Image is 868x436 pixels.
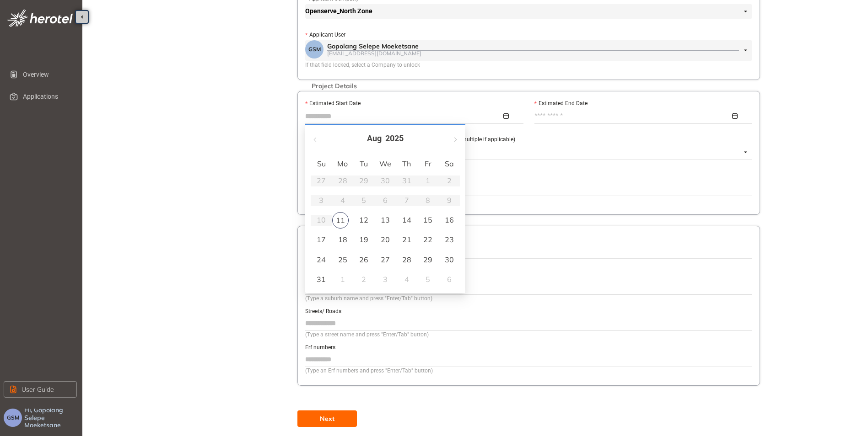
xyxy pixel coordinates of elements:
[422,254,433,265] div: 29
[534,111,731,121] input: Estimated End Date
[23,65,70,84] span: Overview
[297,410,357,427] button: Next
[358,234,369,245] div: 19
[305,367,752,375] div: (Type an Erf numbers and press "Enter/Tab" button)
[4,381,77,398] button: User Guide
[332,156,354,171] th: Mo
[396,250,417,270] td: 2025-08-28
[444,274,455,285] div: 6
[305,316,752,330] input: Streets/ Roads
[316,254,327,265] div: 24
[332,212,349,229] div: 11
[316,274,327,285] div: 31
[305,99,361,108] label: Estimated Start Date
[305,352,752,366] input: Erf numbers
[305,244,752,258] input: City
[305,280,752,294] input: Suburb/s and Town/s
[375,156,396,171] th: We
[534,99,588,108] label: Estimated End Date
[375,250,396,270] td: 2025-08-27
[422,274,433,285] div: 5
[311,270,332,289] td: 2025-08-31
[305,181,752,196] textarea: Enter a detailed description of the works that will be carried out
[353,210,375,230] td: 2025-08-12
[417,230,439,250] td: 2025-08-22
[305,330,752,339] div: (Type a street name and press "Enter/Tab" button)
[380,254,391,265] div: 27
[305,111,501,121] input: Estimated Start Date
[307,82,361,90] span: Project Details
[332,250,354,270] td: 2025-08-25
[380,234,391,245] div: 20
[337,274,348,285] div: 1
[4,409,22,427] button: GSM
[401,214,412,225] div: 14
[305,294,752,303] div: (Type a suburb name and press "Enter/Tab" button)
[305,4,747,19] span: Openserve_North Zone
[444,234,455,245] div: 23
[417,270,439,289] td: 2025-09-05
[22,384,54,394] span: User Guide
[438,210,460,230] td: 2025-08-16
[375,210,396,230] td: 2025-08-13
[311,230,332,250] td: 2025-08-17
[358,274,369,285] div: 2
[337,234,348,245] div: 18
[417,210,439,230] td: 2025-08-15
[332,270,354,289] td: 2025-09-01
[311,156,332,171] th: Su
[23,87,70,106] span: Applications
[305,343,335,352] label: Erf numbers
[353,156,375,171] th: Tu
[422,234,433,245] div: 22
[401,254,412,265] div: 28
[396,210,417,230] td: 2025-08-14
[305,258,752,267] div: (Type a city name and press "Enter/Tab" button)
[375,270,396,289] td: 2025-09-03
[417,250,439,270] td: 2025-08-29
[316,234,327,245] div: 17
[353,270,375,289] td: 2025-09-02
[332,230,354,250] td: 2025-08-18
[7,415,19,421] span: GSM
[332,210,354,230] td: 2025-08-11
[353,230,375,250] td: 2025-08-19
[401,234,412,245] div: 21
[380,214,391,225] div: 13
[305,61,752,69] div: If that field locked, select a Company to unlock
[438,230,460,250] td: 2025-08-23
[380,274,391,285] div: 3
[358,254,369,265] div: 26
[327,50,739,56] div: [EMAIL_ADDRESS][DOMAIN_NAME]
[438,250,460,270] td: 2025-08-30
[438,270,460,289] td: 2025-09-06
[422,214,433,225] div: 15
[417,156,439,171] th: Fr
[401,274,412,285] div: 4
[311,250,332,270] td: 2025-08-24
[438,156,460,171] th: Sa
[7,9,73,27] img: logo
[358,214,369,225] div: 12
[353,250,375,270] td: 2025-08-26
[308,46,321,53] span: GSM
[396,230,417,250] td: 2025-08-21
[24,406,79,429] span: Hi, Gopolang Selepe Moeketsane
[320,414,334,424] span: Next
[444,254,455,265] div: 30
[305,307,341,316] label: Streets/ Roads
[375,230,396,250] td: 2025-08-20
[327,43,739,50] div: Gopolang Selepe Moeketsane
[396,270,417,289] td: 2025-09-04
[444,214,455,225] div: 16
[396,156,417,171] th: Th
[305,31,345,39] label: Applicant User
[337,254,348,265] div: 25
